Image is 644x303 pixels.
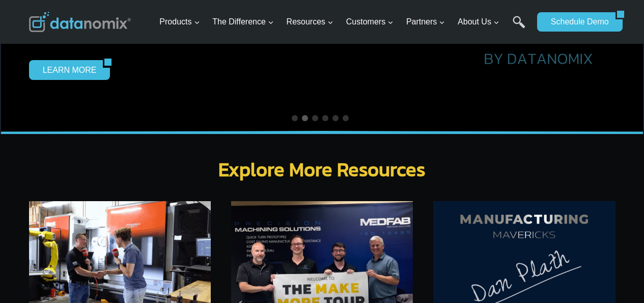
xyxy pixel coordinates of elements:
span: State/Region [229,126,268,135]
strong: Explore More Resources [218,155,426,184]
img: Datanomix [29,12,131,32]
a: Privacy Policy [138,227,172,234]
nav: Primary Navigation [155,6,532,39]
span: Partners [406,15,445,29]
a: Terms [114,227,129,234]
span: Phone number [229,42,275,51]
a: Schedule Demo [537,12,615,32]
span: Products [159,15,200,29]
a: LEARN MORE [29,60,103,79]
span: Resources [287,15,333,29]
a: Search [513,16,525,39]
span: The Difference [212,15,274,29]
span: Customers [346,15,394,29]
span: Last Name [229,1,262,10]
iframe: Popup CTA [5,123,169,298]
span: About Us [458,15,499,29]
